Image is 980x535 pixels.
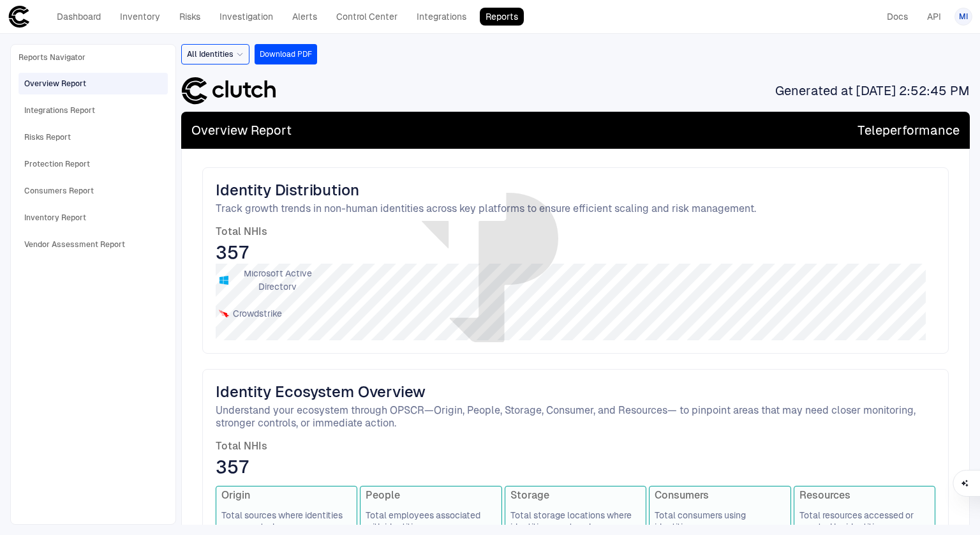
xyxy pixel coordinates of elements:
a: Integrations [411,8,472,26]
div: Vendor Assessment Report [24,239,125,250]
span: People [366,489,496,502]
a: Investigation [214,8,279,26]
span: Total sources where identities were created [221,509,352,532]
span: Resources [799,489,930,502]
span: Identity Distribution [216,181,935,200]
a: Alerts [286,8,323,26]
span: Understand your ecosystem through OPSCR—Origin, People, Storage, Consumer, and Resources— to pinp... [216,404,935,430]
a: Inventory [114,8,166,26]
div: Overview Report [24,78,86,89]
a: Reports [480,8,524,26]
span: 357 [216,241,935,264]
span: MI [959,11,968,22]
span: Total NHIs [216,440,935,453]
a: Control Center [330,8,403,26]
span: Total storage locations where identities are stored [510,509,641,532]
span: Identity Ecosystem Overview [216,382,935,402]
span: Consumers [655,489,785,502]
a: Risks [174,8,206,26]
button: Download PDF [255,44,317,64]
span: Overview Report [191,122,292,139]
span: Reports Navigator [19,52,85,63]
div: Inventory Report [24,212,86,223]
a: API [921,8,947,26]
a: Docs [881,8,914,26]
span: Total consumers using identities [655,509,785,532]
span: Teleperformance [857,122,960,139]
a: Dashboard [51,8,107,26]
span: Generated at [DATE] 2:52:45 PM [775,82,970,99]
span: Total employees associated with identities [366,509,496,532]
span: All Identities [187,49,234,59]
div: Integrations Report [24,105,95,116]
button: MI [954,8,972,26]
span: Total NHIs [216,225,935,238]
span: Total resources accessed or granted by identities [799,509,930,532]
div: Risks Report [24,132,71,143]
div: Protection Report [24,158,90,170]
span: Track growth trends in non-human identities across key platforms to ensure efficient scaling and ... [216,202,935,215]
span: Storage [510,489,641,502]
span: 357 [216,455,935,478]
span: Origin [221,489,352,502]
div: Consumers Report [24,185,94,197]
